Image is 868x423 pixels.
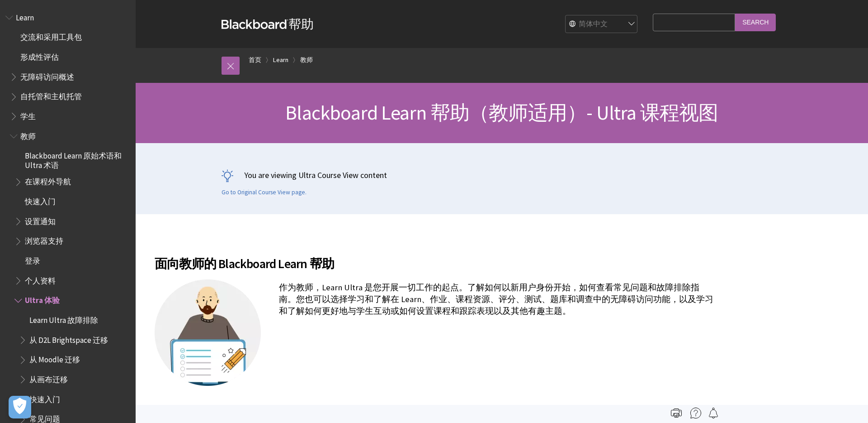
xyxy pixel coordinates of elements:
span: Blackboard Learn 原始术语和 Ultra 术语 [25,149,129,170]
img: A teacher with a board and a successful track up represented by a pencil with stars [155,279,261,386]
p: 作为教师，Learn Ultra 是您开展一切工作的起点。了解如何以新用户身份开始，如何查看常见问题和故障排除指南。您也可以选择学习和了解在 Learn、作业、课程资源、评分、测试、题库和调查中... [155,282,715,317]
select: Site Language Selector [566,15,638,34]
a: 教师 [300,54,313,66]
img: Follow this page [708,408,719,418]
span: 教师 [20,129,36,141]
a: 首页 [249,54,261,66]
span: 交流和采用工具包 [20,30,82,42]
img: More help [690,408,701,418]
p: You are viewing Ultra Course View content [222,169,782,181]
span: 形成性评估 [20,49,59,62]
a: Learn [273,54,288,66]
strong: Blackboard [222,19,288,29]
a: Go to Original Course View page. [222,188,307,197]
span: 自托管和主机托管 [20,89,82,101]
span: 快速入门 [29,392,60,404]
span: Blackboard Learn 帮助（教师适用）- Ultra 课程视图 [285,100,718,125]
img: Print [671,408,682,418]
span: 无障碍访问概述 [20,69,74,82]
span: 浏览器支持 [25,234,63,246]
span: 从 Moodle 迁移 [29,352,80,365]
span: 在课程外导航 [25,174,71,187]
span: 从 D2L Brightspace 迁移 [29,332,108,345]
button: Open Preferences [9,396,31,418]
span: 登录 [25,253,40,265]
span: 设置通知 [25,214,56,226]
span: 从画布迁移 [29,372,68,384]
h2: 面向教师的 Blackboard Learn 帮助 [155,243,715,273]
span: 学生 [20,109,36,121]
span: Learn [16,10,34,22]
input: Search [735,14,776,31]
span: Learn Ultra 故障排除 [29,312,98,325]
a: Blackboard帮助 [222,16,314,32]
span: 快速入门 [25,194,56,206]
span: Ultra 体验 [25,293,60,305]
span: 个人资料 [25,273,56,285]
